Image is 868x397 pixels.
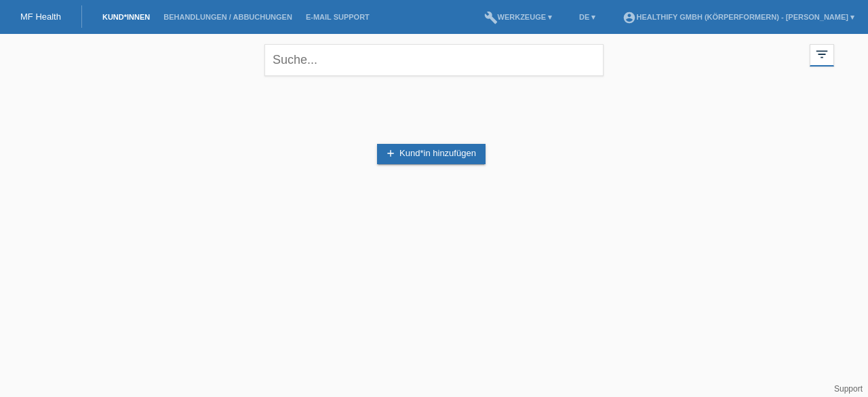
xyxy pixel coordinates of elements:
[377,144,486,164] a: addKund*in hinzufügen
[264,44,604,76] input: Suche...
[616,13,861,21] a: account_circleHealthify GmbH (Körperformern) - [PERSON_NAME] ▾
[484,11,498,24] i: build
[814,47,829,62] i: filter_list
[157,13,299,21] a: Behandlungen / Abbuchungen
[572,13,602,21] a: DE ▾
[834,384,863,394] a: Support
[20,12,61,22] a: MF Health
[477,13,559,21] a: buildWerkzeuge ▾
[299,13,376,21] a: E-Mail Support
[96,13,157,21] a: Kund*innen
[623,11,636,24] i: account_circle
[385,148,396,159] i: add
